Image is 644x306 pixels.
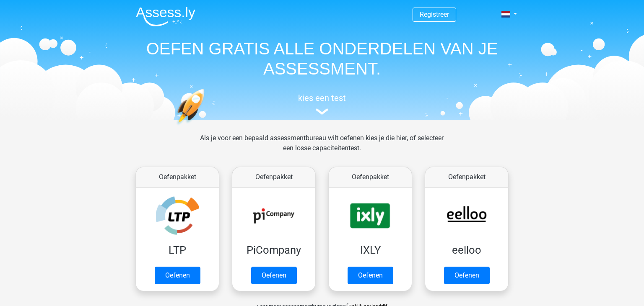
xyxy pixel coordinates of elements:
[136,7,195,26] img: Assessly
[316,108,328,115] img: assessment
[129,93,515,115] a: kies een test
[129,39,515,79] h1: OEFEN GRATIS ALLE ONDERDELEN VAN JE ASSESSMENT.
[155,267,200,284] a: Oefenen
[129,93,515,103] h5: kies een test
[251,267,297,284] a: Oefenen
[444,267,490,284] a: Oefenen
[420,10,449,18] a: Registreer
[175,89,237,165] img: oefenen
[193,133,450,163] div: Als je voor een bepaald assessmentbureau wilt oefenen kies je die hier, of selecteer een losse ca...
[348,267,393,284] a: Oefenen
